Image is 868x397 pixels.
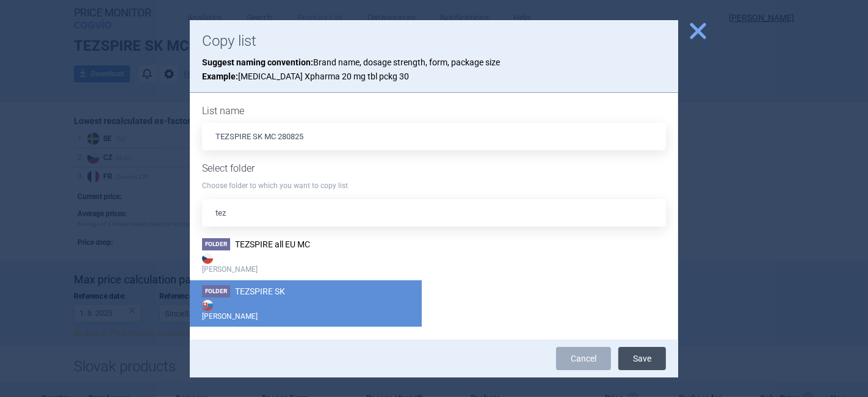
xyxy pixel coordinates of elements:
img: SK [202,300,213,311]
span: Folder [202,238,230,250]
img: CZ [202,253,213,264]
strong: [PERSON_NAME] [202,297,410,322]
span: TEZSPIRE SK [235,286,285,296]
span: TEZSPIRE all EU MC [235,239,310,249]
span: Folder [202,285,230,297]
h1: Copy list [202,32,666,50]
button: Save [618,347,666,370]
a: Cancel [556,347,611,370]
strong: [PERSON_NAME] [202,250,410,275]
strong: Suggest naming convention: [202,57,313,67]
p: Brand name, dosage strength, form, package size [MEDICAL_DATA] Xpharma 20 mg tbl pckg 30 [202,56,666,83]
h1: List name [202,105,666,117]
input: Filter target folder… [202,199,666,227]
h1: Select folder [202,162,666,174]
input: List name [202,123,666,150]
p: Choose folder to which you want to copy list [202,181,666,191]
strong: Example: [202,71,238,81]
